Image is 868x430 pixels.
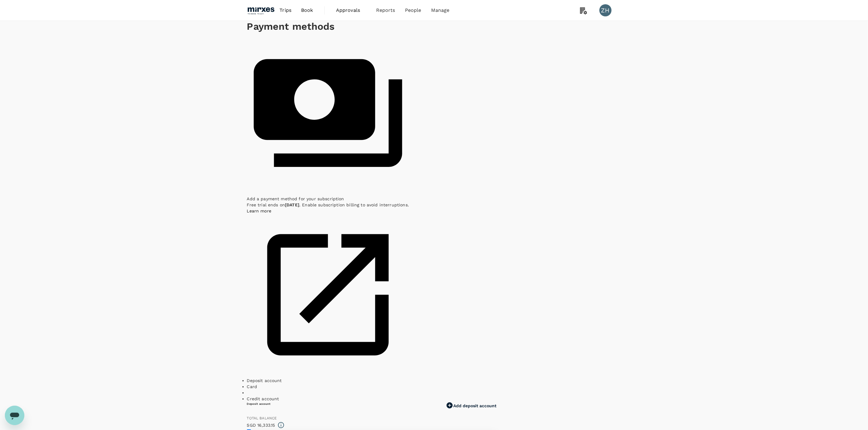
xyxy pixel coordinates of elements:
[5,406,24,425] iframe: Button to launch messaging window
[247,402,271,406] h6: Deposit account
[247,208,409,377] a: Learn more
[247,384,409,390] li: Card
[247,21,621,32] h1: Payment methods
[446,402,496,410] button: Add deposit account
[247,396,409,402] li: Credit account
[405,7,421,14] span: People
[301,7,313,14] span: Book
[247,202,409,208] p: Free trial ends on . Enable subscription billing to avoid interruptions.
[247,416,277,420] span: Total balance
[247,378,409,384] li: Deposit account
[247,422,275,428] div: SGD 16,333.15
[431,7,450,14] span: Manage
[599,4,612,16] div: ZH
[336,7,366,14] span: Approvals
[376,7,395,14] span: Reports
[285,202,299,207] b: [DATE]
[247,4,275,17] img: Mirxes Holding Pte Ltd
[247,196,409,202] p: Add a payment method for your subscription
[280,7,291,14] span: Trips
[247,208,409,214] p: Learn more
